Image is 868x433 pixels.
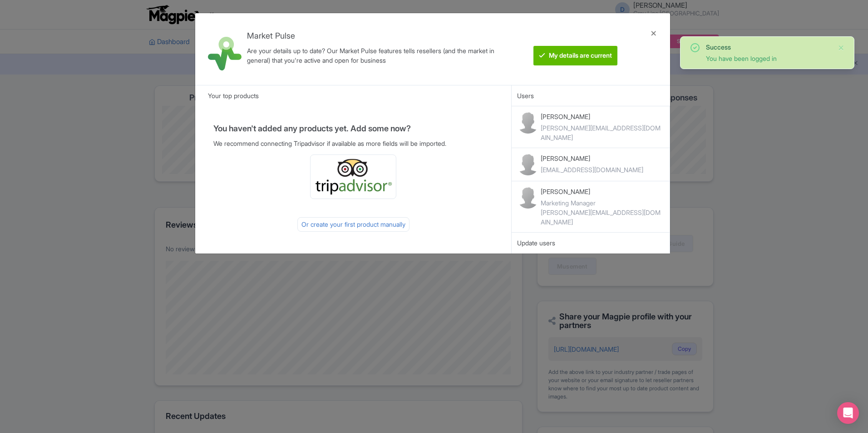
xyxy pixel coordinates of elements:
[533,46,617,65] btn: My details are current
[208,37,242,70] img: market_pulse-1-0a5220b3d29e4a0de46fb7534bebe030.svg
[517,187,539,209] img: contact-b11cc6e953956a0c50a2f97983291f06.png
[195,85,512,106] div: Your top products
[837,402,859,424] div: Open Intercom Messenger
[517,238,664,248] div: Update users
[314,159,392,195] img: ta_logo-885a1c64328048f2535e39284ba9d771.png
[512,85,670,106] div: Users
[541,112,664,121] p: [PERSON_NAME]
[541,123,664,142] div: [PERSON_NAME][EMAIL_ADDRESS][DOMAIN_NAME]
[706,42,830,52] div: Success
[517,112,539,134] img: contact-b11cc6e953956a0c50a2f97983291f06.png
[541,187,664,196] p: [PERSON_NAME]
[706,54,830,63] div: You have been logged in
[541,154,643,163] p: [PERSON_NAME]
[517,154,539,175] img: contact-b11cc6e953956a0c50a2f97983291f06.png
[838,42,845,53] button: Close
[541,198,664,208] div: Marketing Manager
[297,217,409,232] div: Or create your first product manually
[541,165,643,174] div: [EMAIL_ADDRESS][DOMAIN_NAME]
[247,31,508,40] h4: Market Pulse
[247,46,508,65] div: Are your details up to date? Our Market Pulse features tells resellers (and the market in general...
[213,139,493,148] p: We recommend connecting Tripadvisor if available as more fields will be imported.
[213,124,493,133] h4: You haven't added any products yet. Add some now?
[541,208,664,227] div: [PERSON_NAME][EMAIL_ADDRESS][DOMAIN_NAME]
